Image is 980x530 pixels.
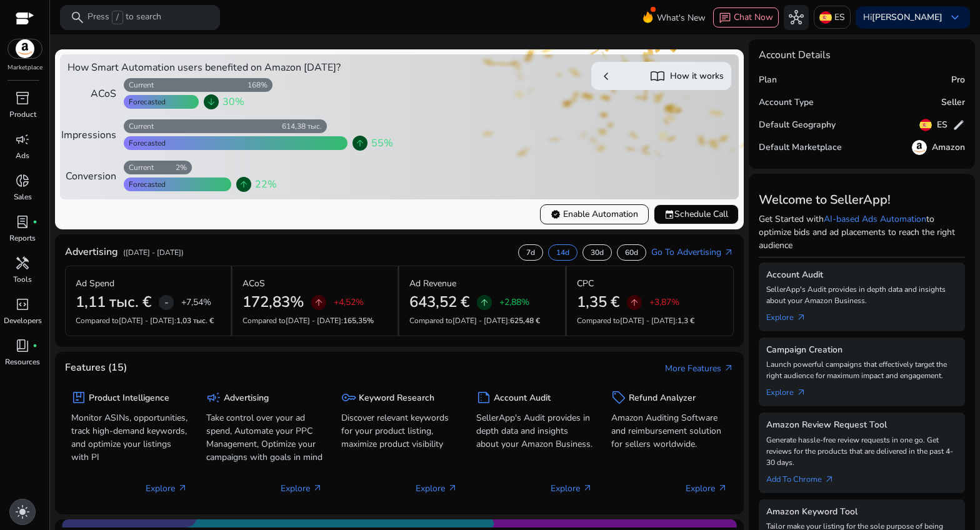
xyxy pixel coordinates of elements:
h5: Plan [759,75,777,86]
span: [DATE] - [DATE] [286,316,341,326]
button: eventSchedule Call [654,204,739,224]
span: arrow_upward [239,179,249,189]
h5: Seller [941,97,965,108]
span: / [112,11,123,24]
div: 2% [176,162,192,172]
div: Impressions [67,127,116,142]
p: SellerApp's Audit provides in depth data and insights about your Amazon Business. [476,411,592,451]
p: SellerApp's Audit provides in depth data and insights about your Amazon Business. [766,284,957,306]
p: +3,87% [649,298,679,307]
p: Explore [551,482,592,495]
p: Developers [4,315,42,326]
button: verifiedEnable Automation [540,204,649,224]
span: [DATE] - [DATE] [620,316,676,326]
h5: Advertising [224,393,269,404]
h5: Account Audit [766,270,957,281]
span: arrow_outward [312,483,322,493]
a: Go To Advertisingarrow_outward [651,246,734,259]
span: 30% [222,94,244,109]
span: package [71,390,86,405]
p: Discover relevant keywords for your product listing, maximize product visibility [341,411,457,451]
span: arrow_outward [582,483,592,493]
div: ACoS [67,86,116,101]
span: arrow_outward [724,363,734,373]
div: Conversion [67,169,116,184]
span: sell [611,390,626,405]
span: Chat Now [734,11,773,23]
p: Hi [863,13,942,22]
img: es.svg [819,11,832,24]
img: amazon.svg [912,140,927,155]
p: ACoS [242,277,265,290]
p: Sales [14,191,32,202]
button: chatChat Now [713,7,779,27]
span: book_4 [15,338,30,353]
span: lab_profile [15,214,30,229]
span: code_blocks [15,297,30,312]
p: Product [9,109,36,120]
span: event [664,209,674,219]
span: verified [551,209,561,219]
h5: Amazon Review Request Tool [766,420,957,431]
div: Forecasted [124,179,166,189]
h4: How Smart Automation users benefited on Amazon [DATE]? [67,62,394,74]
p: Resources [5,356,40,367]
span: campaign [15,132,30,147]
h2: 1,35 € [577,293,619,311]
p: Compared to : [409,315,555,326]
div: Current [124,162,154,172]
div: 614,38 тыс. [282,121,327,131]
h4: Advertising [65,246,118,258]
h5: Keyword Research [359,393,434,404]
span: arrow_outward [177,483,187,493]
span: inventory_2 [15,91,30,106]
p: Generate hassle-free review requests in one go. Get reviews for the products that are delivered i... [766,434,957,468]
span: keyboard_arrow_down [947,10,962,25]
div: Forecasted [124,138,166,148]
p: Explore [146,482,187,495]
p: 30d [591,247,604,257]
h5: How it works [670,71,724,82]
p: Compared to : [76,315,221,326]
a: Add To Chrome [766,468,844,486]
p: +2,88% [499,298,529,307]
span: arrow_upward [629,297,639,307]
img: es.svg [919,119,932,131]
a: More Featuresarrow_outward [665,362,734,375]
p: +4,52% [334,298,364,307]
p: 60d [625,247,638,257]
p: Take control over your ad spend, Automate your PPC Management, Optimize your campaigns with goals... [206,411,322,464]
a: Explorearrow_outward [766,381,816,399]
b: [PERSON_NAME] [872,11,942,23]
span: summarize [476,390,491,405]
span: 55% [371,136,393,151]
p: Get Started with to optimize bids and ad placements to reach the right audience [759,212,965,252]
p: Amazon Auditing Software and reimbursement solution for sellers worldwide. [611,411,727,451]
span: import_contacts [650,69,665,84]
span: search [70,10,85,25]
h5: Product Intelligence [89,393,169,404]
a: Explorearrow_outward [766,306,816,324]
h3: Welcome to SellerApp! [759,192,965,207]
p: Compared to : [242,315,388,326]
span: 165,35% [343,316,374,326]
p: Launch powerful campaigns that effectively target the right audience for maximum impact and engag... [766,359,957,381]
p: 14d [556,247,569,257]
span: Schedule Call [664,207,728,221]
p: Monitor ASINs, opportunities, track high-demand keywords, and optimize your listings with PI [71,411,187,464]
p: +7,54% [181,298,211,307]
p: Ads [16,150,29,161]
h4: Account Details [759,49,831,61]
span: [DATE] - [DATE] [452,316,508,326]
p: Tools [13,274,32,285]
h5: Default Geography [759,120,836,131]
span: chevron_left [599,69,614,84]
span: 22% [255,177,277,192]
p: Press to search [87,11,161,24]
div: Forecasted [124,97,166,107]
span: light_mode [15,504,30,519]
span: [DATE] - [DATE] [119,316,174,326]
div: 168% [247,80,272,90]
span: 1,03 тыс. € [176,316,214,326]
a: AI-based Ads Automation [824,213,926,225]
